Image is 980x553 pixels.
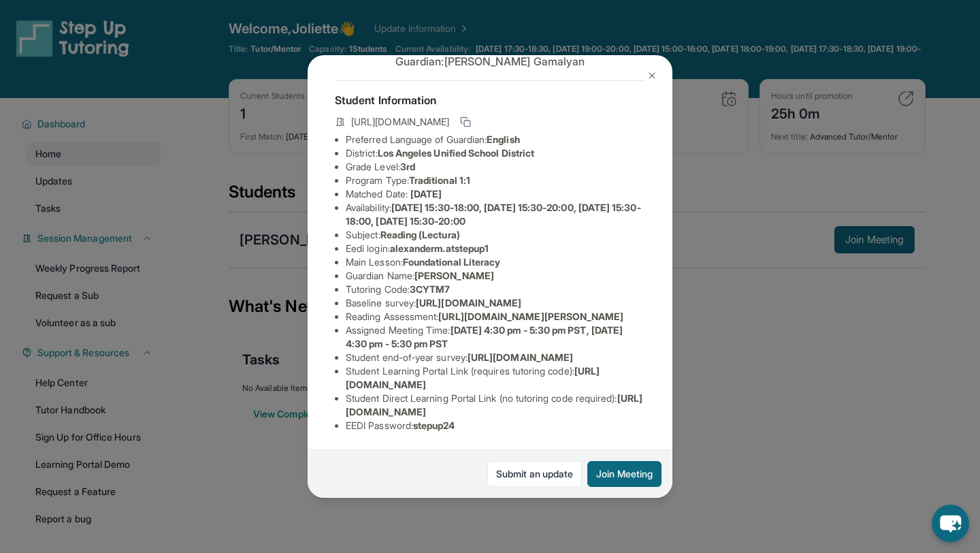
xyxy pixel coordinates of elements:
[647,70,657,81] img: Close Icon
[403,256,500,268] span: Foundational Literacy
[414,270,494,281] span: [PERSON_NAME]
[346,296,645,310] li: Baseline survey :
[346,269,645,283] li: Guardian Name :
[346,187,645,201] li: Matched Date:
[346,228,645,242] li: Subject :
[468,351,573,363] span: [URL][DOMAIN_NAME]
[346,351,645,364] li: Student end-of-year survey :
[932,505,969,542] button: chat-button
[335,92,645,108] h4: Student Information
[346,146,645,160] li: District:
[410,283,450,295] span: 3CYTM7
[346,174,645,187] li: Program Type:
[346,419,645,432] li: EEDI Password :
[346,364,645,392] li: Student Learning Portal Link (requires tutoring code) :
[380,229,460,240] span: Reading (Lectura)
[346,324,623,349] span: [DATE] 4:30 pm - 5:30 pm PST, [DATE] 4:30 pm - 5:30 pm PST
[346,202,641,227] span: [DATE] 15:30-18:00, [DATE] 15:30-20:00, [DATE] 15:30-18:00, [DATE] 15:30-20:00
[413,420,455,431] span: stepup24
[400,161,415,172] span: 3rd
[346,255,645,269] li: Main Lesson :
[346,133,645,146] li: Preferred Language of Guardian:
[346,201,645,228] li: Availability:
[346,160,645,174] li: Grade Level:
[346,323,645,351] li: Assigned Meeting Time :
[351,115,449,129] span: [URL][DOMAIN_NAME]
[487,133,520,145] span: English
[416,297,521,309] span: [URL][DOMAIN_NAME]
[346,283,645,296] li: Tutoring Code :
[378,147,534,159] span: Los Angeles Unified School District
[487,461,582,487] a: Submit an update
[346,310,645,323] li: Reading Assessment :
[390,242,489,254] span: alexanderm.atstepup1
[587,461,661,487] button: Join Meeting
[346,242,645,255] li: Eedi login :
[410,188,442,200] span: [DATE]
[457,114,474,130] button: Copy link
[346,392,645,419] li: Student Direct Learning Portal Link (no tutoring code required) :
[335,53,645,69] p: Guardian: [PERSON_NAME] Gamalyan
[409,174,470,186] span: Traditional 1:1
[438,311,623,322] span: [URL][DOMAIN_NAME][PERSON_NAME]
